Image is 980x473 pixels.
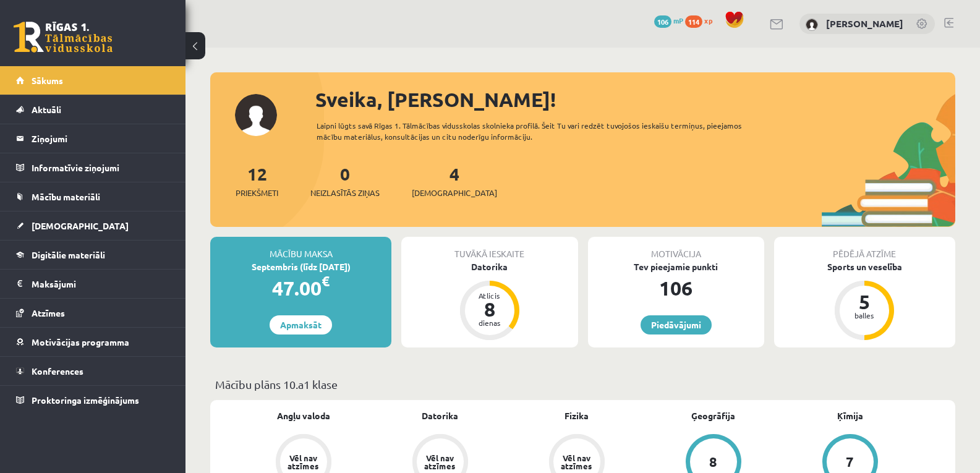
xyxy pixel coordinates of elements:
div: 8 [709,455,717,469]
a: Motivācijas programma [16,328,170,356]
a: Sports un veselība 5 balles [774,260,955,342]
div: Tuvākā ieskaite [401,237,577,260]
a: Angļu valoda [277,409,330,422]
a: 106 mP [654,15,683,25]
a: Rīgas 1. Tālmācības vidusskola [14,22,113,53]
a: [PERSON_NAME] [826,17,903,30]
span: Digitālie materiāli [32,249,105,260]
a: Atzīmes [16,299,170,327]
span: Neizlasītās ziņas [310,187,380,199]
span: Motivācijas programma [32,336,129,347]
a: Fizika [565,409,589,422]
a: 4[DEMOGRAPHIC_DATA] [412,163,497,199]
div: Vēl nav atzīmes [560,454,594,470]
span: [DEMOGRAPHIC_DATA] [412,187,497,199]
legend: Maksājumi [32,270,170,298]
a: 114 xp [685,15,718,25]
span: 114 [685,15,702,28]
div: balles [846,312,883,319]
a: Proktoringa izmēģinājums [16,386,170,414]
div: Vēl nav atzīmes [423,454,458,470]
div: Atlicis [471,292,508,299]
img: Dana Blaumane [806,19,818,31]
span: [DEMOGRAPHIC_DATA] [32,220,129,231]
div: Motivācija [588,237,764,260]
a: Mācību materiāli [16,182,170,211]
div: dienas [471,319,508,326]
a: Digitālie materiāli [16,241,170,269]
div: 106 [588,273,764,303]
div: Sveika, [PERSON_NAME]! [315,85,955,114]
a: Aktuāli [16,95,170,124]
div: Septembris (līdz [DATE]) [210,260,391,273]
div: 5 [846,292,883,312]
a: Apmaksāt [270,315,332,335]
div: Mācību maksa [210,237,391,260]
span: Proktoringa izmēģinājums [32,394,139,406]
p: Mācību plāns 10.a1 klase [215,376,950,393]
span: Atzīmes [32,307,65,318]
a: Sākums [16,66,170,95]
span: € [322,272,330,290]
a: Piedāvājumi [641,315,712,335]
a: 0Neizlasītās ziņas [310,163,380,199]
span: xp [704,15,712,25]
a: Datorika [422,409,458,422]
div: Laipni lūgts savā Rīgas 1. Tālmācības vidusskolas skolnieka profilā. Šeit Tu vari redzēt tuvojošo... [317,120,764,142]
a: Maksājumi [16,270,170,298]
span: Konferences [32,365,83,377]
div: 47.00 [210,273,391,303]
span: Priekšmeti [236,187,278,199]
a: Datorika Atlicis 8 dienas [401,260,577,342]
div: Datorika [401,260,577,273]
div: Tev pieejamie punkti [588,260,764,273]
div: 8 [471,299,508,319]
legend: Informatīvie ziņojumi [32,153,170,182]
a: Informatīvie ziņojumi [16,153,170,182]
a: Ziņojumi [16,124,170,153]
span: Mācību materiāli [32,191,100,202]
a: Ķīmija [837,409,863,422]
legend: Ziņojumi [32,124,170,153]
a: Konferences [16,357,170,385]
div: Sports un veselība [774,260,955,273]
div: 7 [846,455,854,469]
a: [DEMOGRAPHIC_DATA] [16,211,170,240]
span: 106 [654,15,671,28]
span: mP [673,15,683,25]
a: 12Priekšmeti [236,163,278,199]
span: Sākums [32,75,63,86]
div: Vēl nav atzīmes [286,454,321,470]
div: Pēdējā atzīme [774,237,955,260]
a: Ģeogrāfija [691,409,735,422]
span: Aktuāli [32,104,61,115]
